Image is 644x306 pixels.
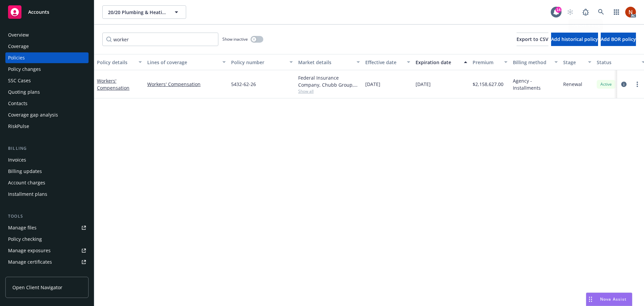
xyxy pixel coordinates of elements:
[5,30,89,40] a: Overview
[5,121,89,132] a: RiskPulse
[5,87,89,97] a: Quoting plans
[601,33,636,46] button: Add BOR policy
[222,36,248,42] span: Show inactive
[416,59,460,66] div: Expiration date
[513,77,558,91] span: Agency - Installments
[517,36,548,42] span: Export to CSV
[517,33,548,46] button: Export to CSV
[97,78,129,91] a: Workers' Compensation
[5,64,89,75] a: Policy changes
[473,81,503,88] span: $2,158,627.00
[470,54,510,70] button: Premium
[5,234,89,245] a: Policy checking
[5,75,89,86] a: SSC Cases
[363,54,413,70] button: Effective date
[5,222,89,233] a: Manage files
[620,80,628,88] a: circleInformation
[28,9,49,15] span: Accounts
[551,33,598,46] button: Add historical policy
[5,245,89,256] a: Manage exposures
[8,189,47,200] div: Installment plans
[586,293,595,306] div: Drag to move
[563,59,584,66] div: Stage
[5,145,89,152] div: Billing
[97,59,135,66] div: Policy details
[365,59,403,66] div: Effective date
[8,121,29,132] div: RiskPulse
[94,54,145,70] button: Policy details
[108,9,166,16] span: 20/20 Plumbing & Heating, Inc.
[5,41,89,52] a: Coverage
[5,166,89,177] a: Billing updates
[147,59,218,66] div: Lines of coverage
[560,54,594,70] button: Stage
[145,54,228,70] button: Lines of coverage
[228,54,296,70] button: Policy number
[563,5,577,19] a: Start snowing
[8,166,42,177] div: Billing updates
[5,213,89,220] div: Tools
[625,7,636,17] img: photo
[8,30,29,40] div: Overview
[8,87,40,97] div: Quoting plans
[365,81,380,88] span: [DATE]
[610,5,623,19] a: Switch app
[296,54,363,70] button: Market details
[8,155,26,165] div: Invoices
[5,3,89,21] a: Accounts
[5,110,89,120] a: Coverage gap analysis
[8,110,58,120] div: Coverage gap analysis
[551,36,598,42] span: Add historical policy
[563,81,582,88] span: Renewal
[5,257,89,267] a: Manage certificates
[5,98,89,109] a: Contacts
[8,64,41,75] div: Policy changes
[298,59,353,66] div: Market details
[8,52,25,63] div: Policies
[12,284,62,291] span: Open Client Navigator
[5,52,89,63] a: Policies
[8,41,29,52] div: Coverage
[586,293,632,306] button: Nova Assist
[231,59,285,66] div: Policy number
[8,268,42,279] div: Manage claims
[473,59,500,66] div: Premium
[102,5,186,19] button: 20/20 Plumbing & Heating, Inc.
[8,222,37,233] div: Manage files
[8,98,28,109] div: Contacts
[555,7,561,13] div: 14
[513,59,550,66] div: Billing method
[413,54,470,70] button: Expiration date
[601,36,636,42] span: Add BOR policy
[5,268,89,279] a: Manage claims
[633,80,641,88] a: more
[8,257,52,267] div: Manage certificates
[5,155,89,165] a: Invoices
[416,81,431,88] span: [DATE]
[298,74,360,88] div: Federal Insurance Company, Chubb Group, Astrus Insurance Solutions LLC
[298,88,360,94] span: Show all
[579,5,592,19] a: Report a Bug
[8,245,51,256] div: Manage exposures
[599,81,613,87] span: Active
[8,75,31,86] div: SSC Cases
[147,81,226,88] a: Workers' Compensation
[8,177,45,188] div: Account charges
[5,189,89,200] a: Installment plans
[600,296,627,302] span: Nova Assist
[102,33,218,46] input: Filter by keyword...
[5,177,89,188] a: Account charges
[510,54,560,70] button: Billing method
[594,5,608,19] a: Search
[231,81,256,88] span: 5432-62-26
[8,234,42,245] div: Policy checking
[597,59,638,66] div: Status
